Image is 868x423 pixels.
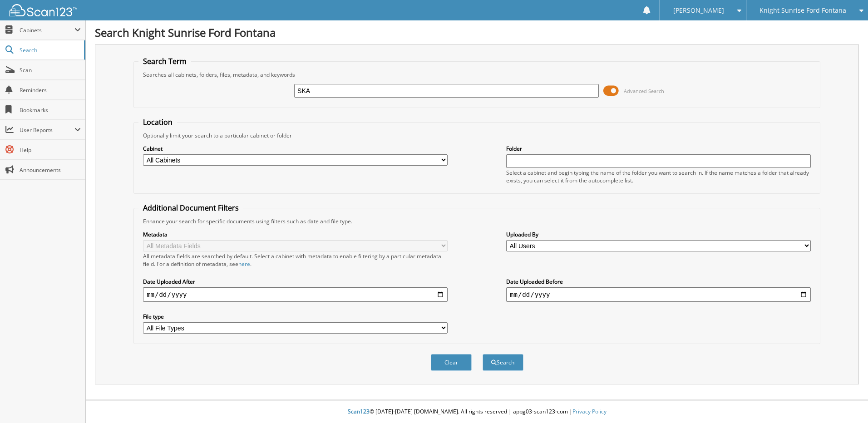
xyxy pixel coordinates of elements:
[138,117,177,127] legend: Location
[86,401,868,423] div: © [DATE]-[DATE] [DOMAIN_NAME]. All rights reserved | appg03-scan123-com |
[143,313,448,320] label: File type
[431,354,472,371] button: Clear
[143,278,448,285] label: Date Uploaded After
[138,56,191,66] legend: Search Term
[20,166,81,174] span: Announcements
[20,26,74,34] span: Cabinets
[506,231,811,238] label: Uploaded By
[20,126,74,134] span: User Reports
[624,88,664,94] span: Advanced Search
[143,231,448,238] label: Metadata
[143,252,448,268] div: All metadata fields are searched by default. Select a cabinet with metadata to enable filtering b...
[20,66,81,74] span: Scan
[9,4,77,16] img: scan123-logo-white.svg
[138,71,815,79] div: Searches all cabinets, folders, files, metadata, and keywords
[506,287,811,302] input: end
[348,408,370,415] span: Scan123
[138,217,815,225] div: Enhance your search for specific documents using filters such as date and file type.
[95,25,859,40] h1: Search Knight Sunrise Ford Fontana
[20,46,79,54] span: Search
[138,132,815,139] div: Optionally limit your search to a particular cabinet or folder
[506,169,811,184] div: Select a cabinet and begin typing the name of the folder you want to search in. If the name match...
[572,408,607,415] a: Privacy Policy
[143,287,448,302] input: start
[20,86,81,94] span: Reminders
[673,8,724,13] span: [PERSON_NAME]
[506,145,811,152] label: Folder
[143,145,448,152] label: Cabinet
[483,354,523,371] button: Search
[238,260,250,268] a: here
[20,146,81,154] span: Help
[138,203,243,213] legend: Additional Document Filters
[823,379,868,423] iframe: Chat Widget
[20,106,81,114] span: Bookmarks
[506,278,811,285] label: Date Uploaded Before
[759,8,846,13] span: Knight Sunrise Ford Fontana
